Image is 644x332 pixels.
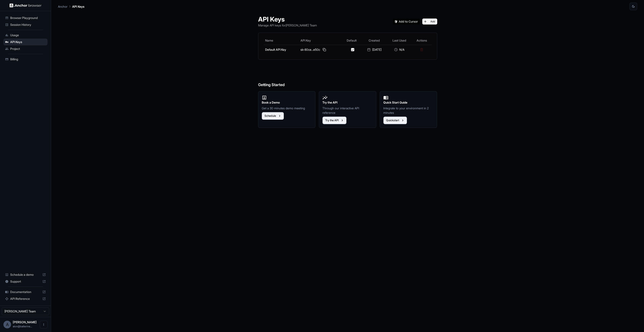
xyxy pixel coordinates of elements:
button: Try the API [322,117,346,124]
button: Copy API key [322,47,327,52]
div: API Reference [3,295,47,302]
td: Default API Key [263,45,299,54]
img: Anchor Logo [10,3,42,7]
h1: API Keys [258,15,317,23]
div: Billing [3,56,47,63]
div: Project [3,45,47,52]
div: sk-80ce...e50c [300,47,340,52]
p: Through our interactive API reference [322,106,373,115]
span: Alon Peretz [13,320,37,324]
th: Actions [412,36,432,45]
span: Support [10,279,41,284]
span: Billing [10,57,46,61]
span: Session History [10,23,46,27]
p: Manage API keys for [PERSON_NAME] Team [258,23,317,27]
div: Session History [3,21,47,28]
span: Schedule a demo [10,273,41,277]
button: Add [422,19,437,25]
nav: breadcrumb [58,4,84,9]
div: Documentation [3,289,47,295]
th: Default [342,36,361,45]
h6: Getting Started [258,65,437,88]
button: Open menu [40,321,47,328]
div: API Keys [3,39,47,45]
span: Browser Playground [10,16,46,20]
p: Anchor [58,4,68,9]
div: A [3,321,11,328]
div: Support [3,278,47,285]
p: Integrate to your environment in 2 minutes [383,106,434,115]
span: Project [10,47,46,51]
p: Get a 30 minutes demo meeting [262,106,312,110]
th: Created [361,36,387,45]
span: Documentation [10,290,41,294]
span: API Keys [10,40,46,44]
div: Usage [3,32,47,39]
button: Schedule [262,112,284,120]
h2: Try the API [322,100,373,105]
div: Schedule a demo [3,271,47,278]
img: Add anchorbrowser MCP server to Cursor [393,19,420,25]
div: N/A [389,48,410,52]
h2: Quick Start Guide [383,100,434,105]
th: API Key [299,36,342,45]
span: API Reference [10,297,41,301]
th: Name [263,36,299,45]
button: Quickstart [383,117,407,124]
p: API Keys [72,4,84,9]
span: alon@ballerine.com [13,325,32,328]
h2: Book a Demo [262,100,312,105]
span: Usage [10,33,46,37]
div: [DATE] [363,48,385,52]
div: Browser Playground [3,14,47,21]
th: Last Used [387,36,412,45]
